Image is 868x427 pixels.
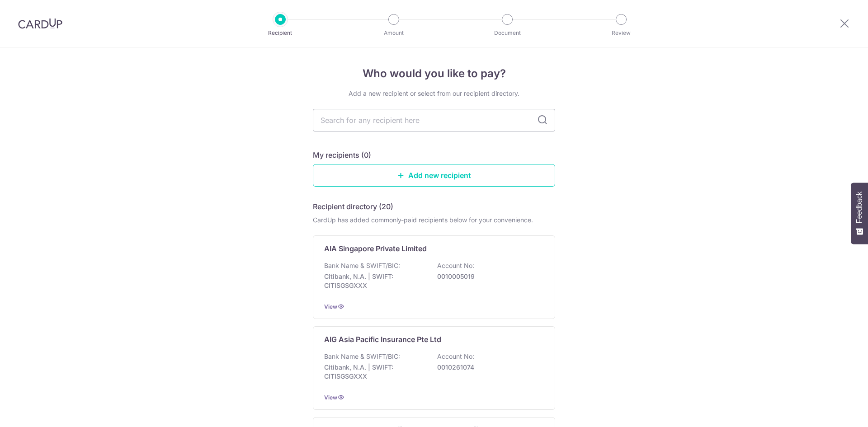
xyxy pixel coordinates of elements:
[588,28,655,38] p: Review
[437,261,474,270] p: Account No:
[324,261,400,270] p: Bank Name & SWIFT/BIC:
[313,164,555,187] a: Add new recipient
[313,89,555,98] div: Add a new recipient or select from our recipient directory.
[324,394,337,401] a: View
[313,150,371,160] h5: My recipients (0)
[313,109,555,131] input: Search for any recipient here
[324,272,425,290] p: Citibank, N.A. | SWIFT: CITISGSGXXX
[437,363,538,372] p: 0010261074
[474,28,541,38] p: Document
[437,272,538,281] p: 0010005019
[313,201,393,212] h5: Recipient directory (20)
[324,303,337,310] a: View
[324,334,441,345] p: AIG Asia Pacific Insurance Pte Ltd
[324,363,425,381] p: Citibank, N.A. | SWIFT: CITISGSGXXX
[18,18,62,29] img: CardUp
[324,243,427,254] p: AIA Singapore Private Limited
[313,216,555,225] div: CardUp has added commonly-paid recipients below for your convenience.
[247,28,314,38] p: Recipient
[851,183,868,244] button: Feedback - Show survey
[437,352,474,361] p: Account No:
[855,192,863,223] span: Feedback
[324,352,400,361] p: Bank Name & SWIFT/BIC:
[810,400,859,422] iframe: Opens a widget where you can find more information
[313,66,555,82] h4: Who would you like to pay?
[360,28,427,38] p: Amount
